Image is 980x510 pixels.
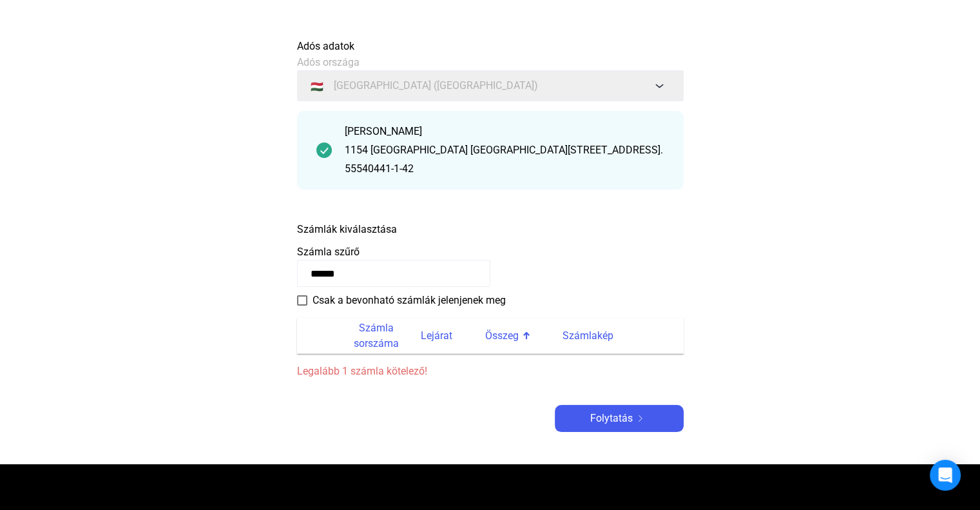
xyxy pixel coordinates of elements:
[633,415,648,422] img: jobbra nyíl-fehér
[343,320,421,351] div: Számla sorszáma
[297,223,397,235] font: Számlák kiválasztása
[590,412,633,424] font: Folytatás
[485,329,519,342] font: Összeg
[311,81,323,93] font: 🇭🇺
[930,460,961,491] div: Intercom Messenger megnyitása
[334,79,538,92] font: [GEOGRAPHIC_DATA] ([GEOGRAPHIC_DATA])
[297,365,427,377] font: Legalább 1 számla kötelező!
[312,294,506,306] font: Csak a bevonható számlák jelenjenek meg
[297,70,684,101] button: 🇭🇺[GEOGRAPHIC_DATA] ([GEOGRAPHIC_DATA])
[562,328,668,344] div: Számlakép
[485,328,562,344] div: Összeg
[297,56,360,68] font: Adós országa
[297,246,360,258] font: Számla szűrő
[345,162,414,175] font: 55540441-1-42
[421,329,452,342] font: Lejárat
[555,405,684,432] button: Folytatásjobbra nyíl-fehér
[345,144,663,156] font: 1154 [GEOGRAPHIC_DATA] [GEOGRAPHIC_DATA][STREET_ADDRESS].
[316,142,332,158] img: pipa-sötétebb-zöld-kör
[421,328,485,344] div: Lejárat
[345,125,422,137] font: [PERSON_NAME]
[297,40,354,52] font: Adós adatok
[354,322,399,349] font: Számla sorszáma
[562,329,613,342] font: Számlakép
